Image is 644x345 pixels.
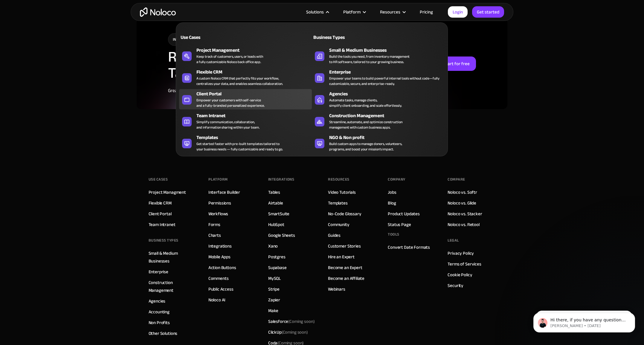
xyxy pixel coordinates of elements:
div: Solutions [299,8,336,16]
a: Flexible CRMA custom Noloco CRM that perfectly fits your workflow,centralizes your data, and enab... [179,67,312,88]
a: Video Tutorials [328,188,356,196]
a: Construction Management [149,279,196,294]
div: Resources [373,8,412,16]
div: Platform [343,8,361,16]
a: Google Sheets [268,231,295,239]
a: Workflows [208,210,228,218]
iframe: Intercom notifications message [524,300,644,342]
a: Tables [268,188,280,196]
a: Public Access [208,285,234,293]
a: TemplatesGet started faster with pre-built templates tailored toyour business needs — fully custo... [179,133,312,153]
a: Flexible CRM [149,199,172,207]
a: Security [448,282,463,289]
div: Resources [328,175,350,184]
a: SmartSuite [268,210,290,218]
a: EnterpriseEmpower your teams to build powerful internal tools without code—fully customizable, se... [312,67,445,88]
div: Small & Medium Businesses [329,47,447,54]
a: Jobs [388,188,396,196]
div: NGO & Non profit [329,134,447,141]
a: Agencies [149,297,166,305]
a: Get started [472,6,504,18]
div: Great! Take the first step [DATE] for [168,87,282,94]
a: Use Cases [179,30,312,44]
a: AgenciesAutomate tasks, manage clients,simplify client onboarding, and scale effortlessly. [312,89,445,109]
a: Terms of Services [448,260,481,268]
div: Build the tools you need, from inventory management to HR software, tailored to your growing busi... [329,54,410,65]
div: Simplify communication, collaboration, and information sharing within your team. [196,119,260,130]
div: Use Cases [179,34,243,41]
a: Pricing [412,8,440,16]
div: Construction Management [329,112,447,119]
a: Guides [328,231,341,239]
div: BUSINESS TYPES [149,236,178,245]
div: Platform [208,175,228,184]
div: Compare [448,175,465,184]
a: Xano [268,242,278,250]
a: Construction ManagementStreamline, automate, and optimize constructionmanagement with custom busi... [312,111,445,131]
a: Noloco vs. Retool [448,221,479,228]
a: Interface Builder [208,188,240,196]
a: Permissions [208,199,231,207]
a: Noloco vs. Softr [448,188,477,196]
a: Start for free [437,57,476,71]
nav: Solutions [176,14,448,156]
a: Product Updates [388,210,420,218]
div: Start for free [443,60,470,68]
a: HubSpot [268,221,284,228]
a: NGO & Non profitBuild custom apps to manage donors, volunteers,programs, and boost your mission’s... [312,133,445,153]
div: Get started faster with pre-built templates tailored to your business needs — fully customizable ... [196,141,283,152]
div: Team Intranet [196,112,315,119]
a: MySQL [268,274,281,282]
a: Action Buttons [208,264,236,271]
a: Small & Medium Businesses [149,249,196,265]
div: Company [388,175,405,184]
a: Webinars [328,285,345,293]
a: Client Portal [149,210,172,218]
div: Project Management [196,47,315,54]
div: integration [168,33,199,45]
a: Forms [208,221,220,228]
a: Charts [208,231,221,239]
a: Stripe [268,285,280,293]
a: Templates [328,199,348,207]
a: Zapier [268,296,280,304]
a: Noloco vs. Glide [448,199,476,207]
a: No-Code Glossary [328,210,361,218]
a: Airtable [268,199,283,207]
a: Team Intranet [149,221,176,228]
div: Enterprise [329,68,447,76]
a: Other Solutions [149,329,178,337]
a: Status Page [388,221,411,228]
div: Streamline, automate, and optimize construction management with custom business apps. [329,119,402,130]
a: Enterprise [149,268,169,276]
div: Client Portal [196,90,315,97]
a: Non Profits [149,319,170,326]
a: Become an Affiliate [328,274,364,282]
a: Business Types [312,30,445,44]
a: Integrations [208,242,232,250]
a: Accounting [149,308,170,316]
a: Small & Medium BusinessesBuild the tools you need, from inventory managementto HR software, tailo... [312,45,445,66]
div: Use Cases [149,175,168,184]
a: Community [328,221,350,228]
a: Comments [208,274,229,282]
a: Project ManagementKeep track of customers, users, or leads witha fully customizable Noloco back o... [179,45,312,66]
a: Become an Expert [328,264,362,271]
a: Hire an Expert [328,253,355,261]
a: Client PortalEmpower your customers with self-serviceand a fully-branded personalized experience. [179,89,312,109]
div: Build custom apps to manage donors, volunteers, programs, and boost your mission’s impact. [329,141,402,152]
div: Resources [380,8,400,16]
a: Blog [388,199,396,207]
a: Team IntranetSimplify communication, collaboration,and information sharing within your team. [179,111,312,131]
a: Mobile Apps [208,253,231,261]
div: Keep track of customers, users, or leads with a fully customizable Noloco back office app. [196,54,263,65]
a: home [140,7,176,17]
a: Login [448,6,468,18]
a: Make [268,307,278,315]
a: Noloco vs. Stacker [448,210,482,218]
div: A custom Noloco CRM that perfectly fits your workflow, centralizes your data, and enables seamles... [196,76,283,86]
div: Flexible CRM [196,68,315,76]
div: Tools [388,230,399,239]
